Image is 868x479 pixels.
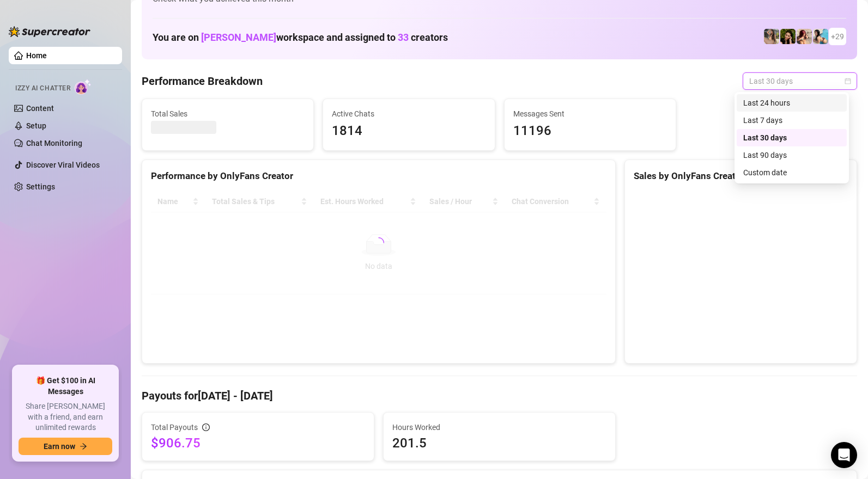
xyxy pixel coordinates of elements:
[749,73,851,89] span: Last 30 days
[151,434,365,452] span: $906.75
[392,421,606,433] span: Hours Worked
[332,108,485,120] span: Active Chats
[153,32,448,44] h1: You are on workspace and assigned to creators
[797,29,812,44] img: North (@northnattfree)
[737,94,847,112] div: Last 24 hours
[26,139,82,148] a: Chat Monitoring
[743,97,840,109] div: Last 24 hours
[151,169,606,183] div: Performance by OnlyFans Creator
[202,423,210,431] span: info-circle
[737,146,847,164] div: Last 90 days
[743,114,840,126] div: Last 7 days
[80,443,87,450] span: arrow-right
[15,83,70,94] span: Izzy AI Chatter
[764,29,779,44] img: emilylou (@emilyylouu)
[743,149,840,161] div: Last 90 days
[392,434,606,452] span: 201.5
[142,73,263,89] h4: Performance Breakdown
[19,401,112,433] span: Share [PERSON_NAME] with a friend, and earn unlimited rewards
[737,112,847,129] div: Last 7 days
[634,169,848,183] div: Sales by OnlyFans Creator
[201,32,276,43] span: [PERSON_NAME]
[373,237,384,248] span: loading
[26,182,55,191] a: Settings
[26,121,46,130] a: Setup
[151,421,198,433] span: Total Payouts
[26,161,100,169] a: Discover Viral Videos
[845,78,851,84] span: calendar
[743,132,840,144] div: Last 30 days
[780,29,796,44] img: playfuldimples (@playfuldimples)
[142,388,857,403] h4: Payouts for [DATE] - [DATE]
[19,438,112,455] button: Earn nowarrow-right
[398,32,409,43] span: 33
[26,51,47,60] a: Home
[743,167,840,179] div: Custom date
[513,121,667,142] span: 11196
[75,79,92,95] img: AI Chatter
[151,108,305,120] span: Total Sales
[737,129,847,146] div: Last 30 days
[44,442,75,451] span: Earn now
[813,29,828,44] img: North (@northnattvip)
[9,26,90,37] img: logo-BBDzfeDw.svg
[26,104,54,113] a: Content
[332,121,485,142] span: 1814
[19,376,112,397] span: 🎁 Get $100 in AI Messages
[737,164,847,181] div: Custom date
[513,108,667,120] span: Messages Sent
[831,442,857,468] div: Open Intercom Messenger
[831,30,844,42] span: + 29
